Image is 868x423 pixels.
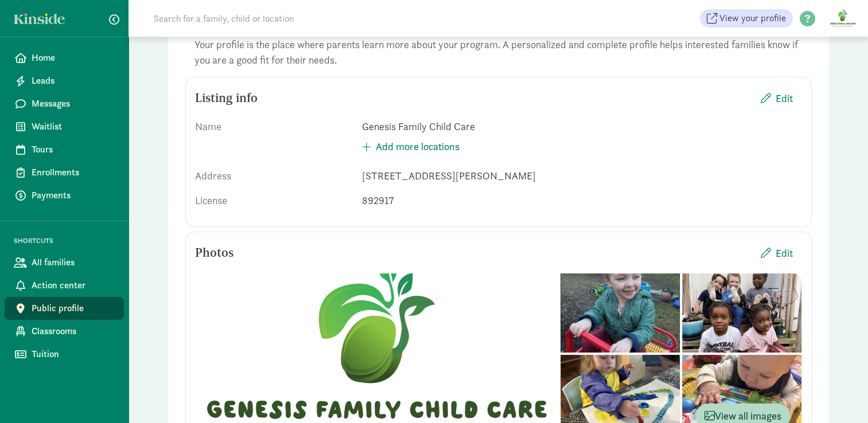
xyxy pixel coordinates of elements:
[353,134,469,159] button: Add more locations
[5,343,124,366] a: Tuition
[5,161,124,184] a: Enrollments
[32,97,115,111] span: Messages
[32,120,115,134] span: Waitlist
[32,347,115,361] span: Tuition
[32,143,115,156] span: Tours
[5,92,124,115] a: Messages
[5,251,124,274] a: All families
[5,138,124,161] a: Tours
[32,74,115,88] span: Leads
[32,51,115,65] span: Home
[195,193,353,208] div: License
[811,368,868,423] iframe: Chat Widget
[5,274,124,297] a: Action center
[185,28,812,77] div: Your profile is the place where parents learn more about your program. A personalized and complet...
[5,69,124,92] a: Leads
[147,7,469,30] input: Search for a family, child or location
[376,139,460,154] span: Add more locations
[5,115,124,138] a: Waitlist
[776,91,793,106] span: Edit
[5,297,124,320] a: Public profile
[195,168,353,183] div: Address
[195,119,353,159] div: Name
[32,301,115,315] span: Public profile
[32,324,115,338] span: Classrooms
[719,11,786,25] span: View your profile
[362,168,802,183] div: [STREET_ADDRESS][PERSON_NAME]
[32,166,115,179] span: Enrollments
[362,119,802,134] div: Genesis Family Child Care
[32,256,115,269] span: All families
[195,91,258,105] h5: Listing info
[362,193,802,208] div: 892917
[752,86,802,111] button: Edit
[752,241,802,265] button: Edit
[32,189,115,202] span: Payments
[700,9,793,28] a: View your profile
[5,46,124,69] a: Home
[195,246,233,260] h5: Photos
[32,279,115,292] span: Action center
[5,184,124,207] a: Payments
[776,245,793,261] span: Edit
[5,320,124,343] a: Classrooms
